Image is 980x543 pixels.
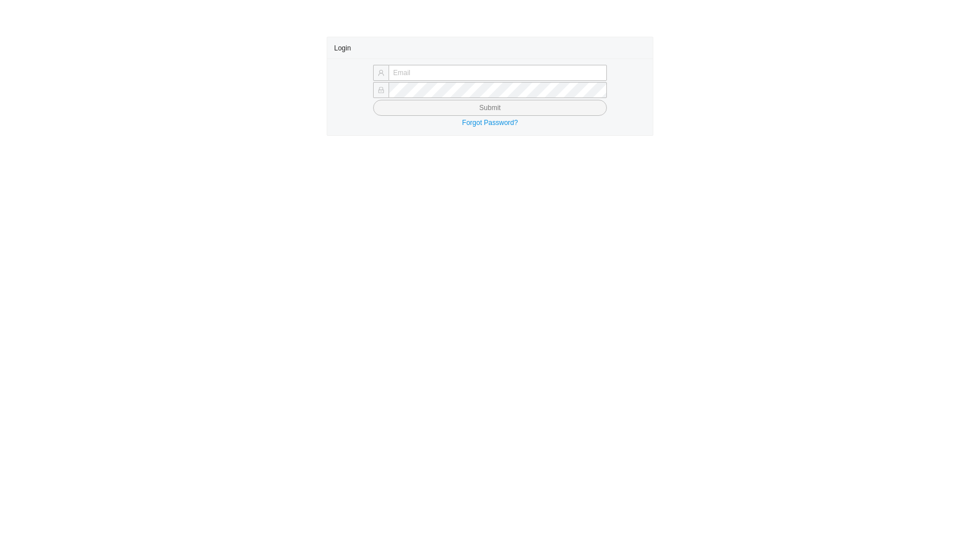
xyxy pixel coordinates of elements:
span: lock [378,87,385,93]
button: Submit [373,100,607,116]
input: Email [389,65,607,81]
span: user [378,69,385,76]
a: Forgot Password? [462,119,518,127]
div: Login [334,37,646,58]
